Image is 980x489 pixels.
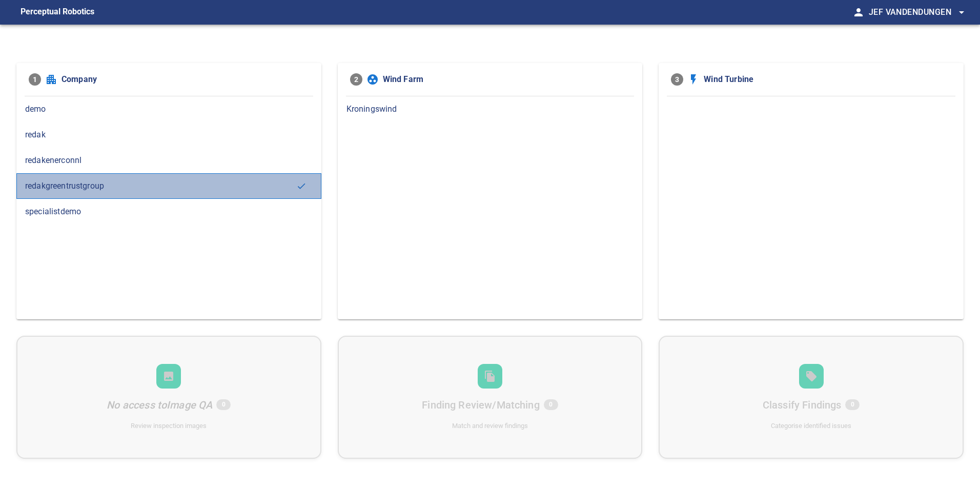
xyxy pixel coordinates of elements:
div: redakenerconnl [16,148,321,173]
span: 2 [350,73,362,86]
span: Kroningswind [346,103,634,115]
div: Kroningswind [338,96,643,122]
span: Company [62,73,309,86]
span: redak [25,129,313,141]
span: 1 [29,73,41,86]
span: 3 [671,73,683,86]
span: Jef Vandendungen [869,5,968,19]
button: Jef Vandendungen [865,2,968,23]
div: redak [16,122,321,148]
span: demo [25,103,313,115]
span: redakenerconnl [25,154,313,167]
span: specialistdemo [25,206,313,218]
span: Wind Farm [383,73,630,86]
figcaption: Perceptual Robotics [21,4,94,21]
div: demo [16,96,321,122]
span: Wind Turbine [704,73,951,86]
span: person [852,6,865,18]
span: arrow_drop_down [955,6,968,18]
div: redakgreentrustgroup [16,173,321,199]
div: specialistdemo [16,199,321,225]
span: redakgreentrustgroup [25,180,296,192]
